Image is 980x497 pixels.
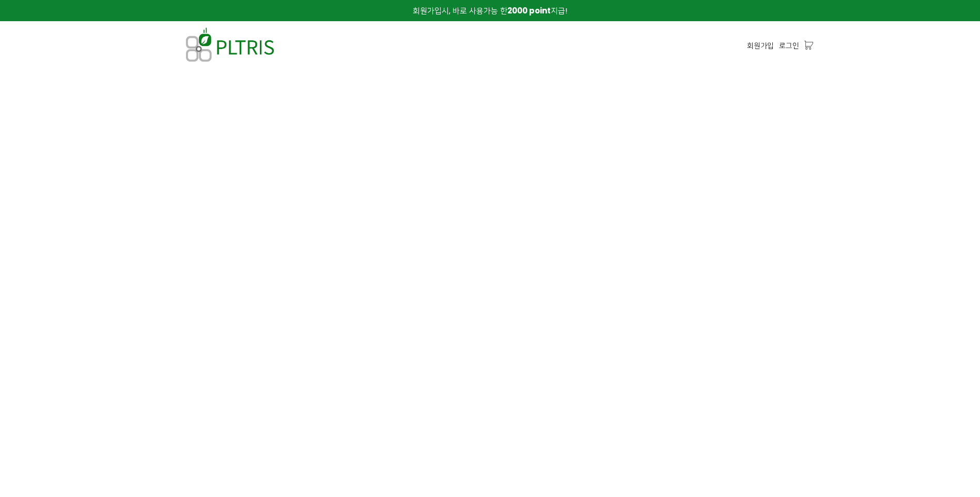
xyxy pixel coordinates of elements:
a: 회원가입 [747,40,774,51]
strong: 2000 point [507,5,551,16]
a: 로그인 [779,40,799,51]
span: 회원가입시, 바로 사용가능 한 지급! [413,5,567,16]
